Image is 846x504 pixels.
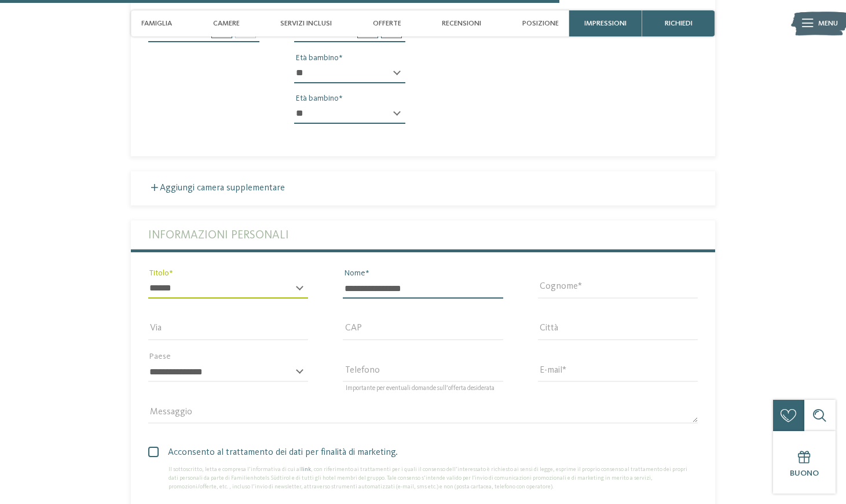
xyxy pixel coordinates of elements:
[442,19,481,28] span: Recensioni
[157,446,698,459] span: Acconsento al trattamento dei dati per finalità di marketing.
[280,19,332,28] span: Servizi inclusi
[141,19,172,28] span: Famiglia
[148,183,285,193] label: Aggiungi camera supplementare
[373,19,401,28] span: Offerte
[522,19,559,28] span: Posizione
[148,220,698,249] label: Informazioni personali
[301,466,311,472] a: link
[665,19,693,28] span: richiedi
[346,386,495,392] span: Importante per eventuali domande sull’offerta desiderata
[790,469,819,477] span: Buono
[584,19,627,28] span: Impressioni
[148,465,698,491] div: Il sottoscritto, letta e compresa l’informativa di cui al , con riferimento ai trattamenti per i ...
[213,19,240,28] span: Camere
[773,431,836,494] a: Buono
